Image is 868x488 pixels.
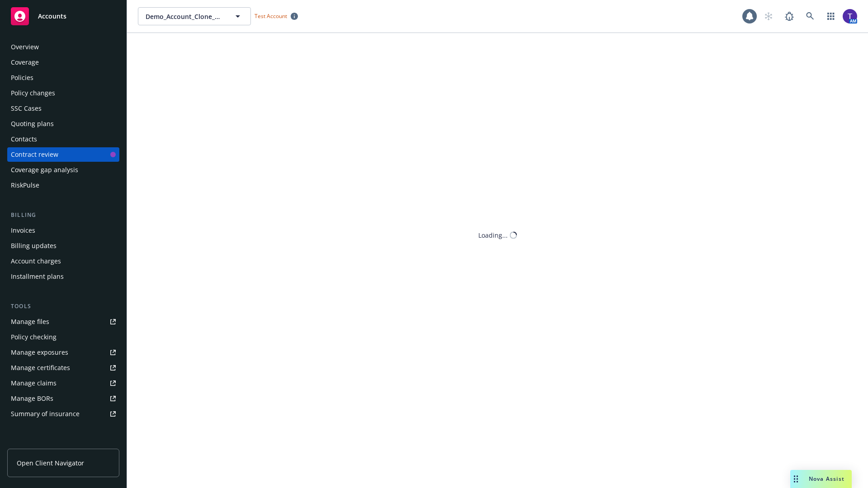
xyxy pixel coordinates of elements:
div: Loading... [478,230,508,240]
div: Manage BORs [11,391,53,406]
div: SSC Cases [11,101,42,116]
a: RiskPulse [7,178,119,192]
div: Policy checking [11,330,57,344]
div: Tools [7,302,119,311]
button: Nova Assist [790,470,852,488]
a: Switch app [822,7,840,25]
div: Coverage [11,55,39,70]
div: Manage certificates [11,361,70,375]
a: Account charges [7,254,119,268]
a: Summary of insurance [7,407,119,421]
div: Manage exposures [11,345,68,360]
span: Test Account [255,12,287,20]
div: Analytics hub [7,439,119,448]
div: RiskPulse [11,178,39,192]
span: Test Account [251,11,302,21]
div: Account charges [11,254,61,268]
button: Demo_Account_Clone_QA_CR_Tests_Prospect [138,7,251,25]
a: Overview [7,40,119,54]
a: SSC Cases [7,101,119,116]
a: Policy changes [7,86,119,100]
a: Policy checking [7,330,119,344]
a: Quoting plans [7,117,119,131]
a: Start snowing [759,7,778,25]
div: Manage files [11,314,49,329]
div: Drag to move [790,470,802,488]
a: Manage BORs [7,391,119,406]
a: Report a Bug [780,7,798,25]
a: Manage claims [7,376,119,390]
div: Policies [11,70,33,85]
div: Summary of insurance [11,407,80,421]
div: Installment plans [11,269,64,284]
div: Overview [11,40,39,54]
div: Billing updates [11,239,57,253]
img: photo [843,9,857,23]
span: Demo_Account_Clone_QA_CR_Tests_Prospect [146,12,224,21]
a: Policies [7,70,119,85]
a: Invoices [7,223,119,238]
a: Manage certificates [7,361,119,375]
span: Nova Assist [809,475,844,483]
div: Coverage gap analysis [11,163,78,177]
div: Policy changes [11,86,55,100]
span: Accounts [38,13,66,20]
a: Manage exposures [7,345,119,360]
span: Open Client Navigator [17,458,84,468]
div: Billing [7,211,119,220]
div: Invoices [11,223,35,238]
a: Coverage [7,55,119,70]
a: Billing updates [7,239,119,253]
div: Contract review [11,147,58,162]
a: Installment plans [7,269,119,284]
a: Accounts [7,4,119,29]
a: Coverage gap analysis [7,163,119,177]
a: Contract review [7,147,119,162]
div: Quoting plans [11,117,54,131]
div: Manage claims [11,376,57,390]
a: Manage files [7,314,119,329]
a: Contacts [7,132,119,146]
div: Contacts [11,132,37,146]
a: Search [801,7,819,25]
